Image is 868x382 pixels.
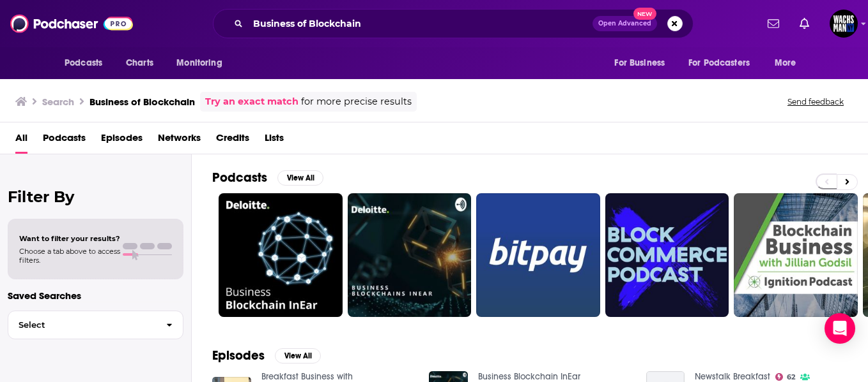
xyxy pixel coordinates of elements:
span: Podcasts [65,54,102,72]
input: Search podcasts, credits, & more... [248,13,593,34]
a: Show notifications dropdown [794,13,814,34]
button: open menu [766,51,812,75]
button: open menu [167,51,238,75]
a: EpisodesView All [212,348,321,364]
button: View All [275,348,321,364]
a: Show notifications dropdown [763,13,784,34]
button: open menu [605,51,681,75]
span: Charts [126,54,153,72]
a: Episodes [101,128,143,154]
h2: Episodes [212,348,265,364]
span: 62 [787,374,795,380]
span: Select [8,321,156,329]
span: for more precise results [301,94,412,109]
p: Saved Searches [8,290,183,302]
a: Credits [216,128,249,154]
a: 62 [775,373,795,381]
h3: Business of Blockchain [89,96,195,108]
h2: Filter By [8,187,183,206]
h2: Podcasts [212,170,267,186]
span: For Business [614,54,665,72]
a: Business Blockchain InEar [478,371,580,382]
div: Search podcasts, credits, & more... [213,9,694,38]
button: Show profile menu [830,10,858,38]
img: User Profile [830,10,858,38]
h3: Search [42,96,74,108]
a: Charts [118,51,161,75]
button: Open AdvancedNew [593,16,657,31]
span: New [633,8,656,20]
a: Newstalk Breakfast [695,371,770,382]
a: Lists [265,128,284,154]
img: Podchaser - Follow, Share and Rate Podcasts [10,11,133,36]
button: Send feedback [784,96,848,107]
a: PodcastsView All [212,170,323,186]
span: Want to filter your results? [19,234,120,243]
button: open menu [680,51,768,75]
button: Select [8,311,183,339]
span: More [775,54,796,72]
div: Open Intercom Messenger [825,313,855,344]
span: For Podcasters [688,54,750,72]
span: Choose a tab above to access filters. [19,247,120,265]
span: Open Advanced [598,20,651,27]
span: Logged in as WachsmanNY [830,10,858,38]
a: Networks [158,128,201,154]
a: Podcasts [43,128,86,154]
a: Try an exact match [205,94,298,109]
a: All [15,128,27,154]
button: View All [277,170,323,186]
span: Monitoring [176,54,222,72]
button: open menu [56,51,119,75]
